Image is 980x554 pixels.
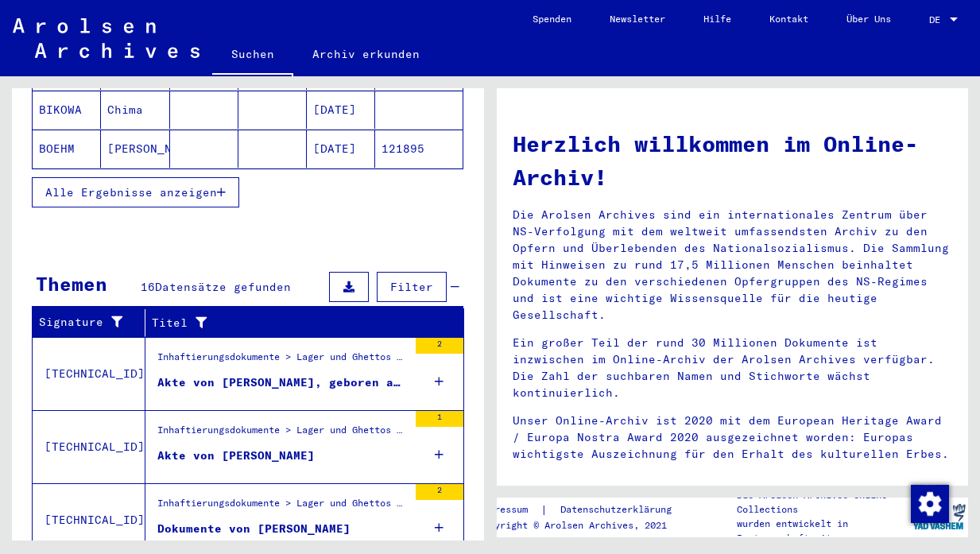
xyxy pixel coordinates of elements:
[513,207,953,323] p: Die Arolsen Archives sind ein internationales Zentrum über NS-Verfolgung mit dem weltweit umfasse...
[416,411,463,427] div: 1
[45,185,217,200] span: Alle Ergebnisse anzeigen
[513,335,953,401] p: Ein großer Teil der rund 30 Millionen Dokumente ist inzwischen im Online-Archiv der Arolsen Archi...
[910,484,948,522] div: Zustimmung ändern
[33,91,101,129] mat-cell: BIKOWA
[307,91,375,129] mat-cell: [DATE]
[911,485,949,523] img: Zustimmung ändern
[152,315,424,331] div: Titel
[33,130,101,168] mat-cell: BOEHM
[152,310,444,335] div: Titel
[737,517,908,545] p: wurden entwickelt in Partnerschaft mit
[39,314,125,331] div: Signature
[157,447,315,464] div: Akte von [PERSON_NAME]
[390,280,433,294] span: Filter
[478,518,691,533] p: Copyright © Arolsen Archives, 2021
[36,269,107,298] div: Themen
[141,280,155,294] span: 16
[293,35,439,73] a: Archiv erkunden
[478,502,540,518] a: Impressum
[32,177,239,207] button: Alle Ergebnisse anzeigen
[307,130,375,168] mat-cell: [DATE]
[101,91,169,129] mat-cell: Chima
[157,350,408,372] div: Inhaftierungsdokumente > Lager und Ghettos > Konzentrationslager [GEOGRAPHIC_DATA] > Individuelle...
[155,280,291,294] span: Datensätze gefunden
[548,502,691,518] a: Datenschutzerklärung
[416,484,463,500] div: 2
[33,337,145,410] td: [TECHNICAL_ID]
[157,374,408,391] div: Akte von [PERSON_NAME], geboren am [DEMOGRAPHIC_DATA], geboren in [GEOGRAPHIC_DATA]
[13,18,199,58] img: Arolsen_neg.svg
[212,35,293,76] a: Suchen
[513,127,953,194] h1: Herzlich willkommen im Online-Archiv!
[909,497,969,537] img: yv_logo.png
[33,410,145,483] td: [TECHNICAL_ID]
[377,272,447,302] button: Filter
[929,14,947,25] span: DE
[375,130,462,168] mat-cell: 121895
[478,502,691,518] div: |
[39,310,145,335] div: Signature
[101,130,169,168] mat-cell: [PERSON_NAME]
[157,496,408,518] div: Inhaftierungsdokumente > Lager und Ghettos > Konzentrationslager [GEOGRAPHIC_DATA] > Individuelle...
[157,521,351,537] div: Dokumente von [PERSON_NAME]
[513,413,953,463] p: Unser Online-Archiv ist 2020 mit dem European Heritage Award / Europa Nostra Award 2020 ausgezeic...
[157,423,408,445] div: Inhaftierungsdokumente > Lager und Ghettos > Konzentrationslager [GEOGRAPHIC_DATA] > Individuelle...
[416,338,463,354] div: 2
[737,488,908,517] p: Die Arolsen Archives Online-Collections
